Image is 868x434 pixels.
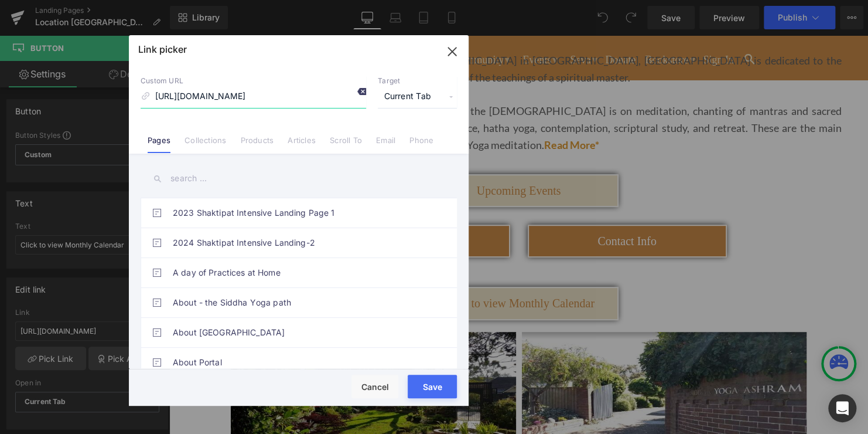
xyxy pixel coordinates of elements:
a: Upcoming Events [250,139,449,172]
span: Location Info [209,199,273,212]
a: Pages [148,135,170,153]
a: About Portal [173,348,430,377]
a: About - the Siddha Yoga path [173,288,430,317]
span: Contact Info [428,199,487,212]
a: 2023 Shaktipat Intensive Landing Page 1 [173,198,430,228]
input: search ... [141,165,457,192]
button: Save [408,375,457,398]
a: Click to view Monthly Calendar [250,252,449,284]
a: Products [240,135,274,153]
p: Target [378,76,457,86]
span: Click to view Monthly Calendar [274,262,425,274]
div: Open Intercom Messenger [828,394,856,422]
p: Link picker [138,43,187,55]
span: Upcoming Events [307,149,392,162]
div: The focus while in the [DEMOGRAPHIC_DATA] is on meditation, chanting of mantras and sacred texts,... [210,67,672,118]
span: Current Tab [378,86,457,108]
a: Contact Info [358,189,558,222]
p: Custom URL [141,76,366,86]
font: Read More* [375,103,430,116]
a: Location Info [142,189,341,222]
a: A day of Practices at Home [173,258,430,287]
a: Email [376,135,395,153]
a: Phone [409,135,433,153]
div: The [DEMOGRAPHIC_DATA] in [GEOGRAPHIC_DATA], [GEOGRAPHIC_DATA] is dedicated to the study and prac... [210,17,672,51]
a: Scroll To [330,135,362,153]
a: About [GEOGRAPHIC_DATA] [173,318,430,347]
button: Cancel [351,375,398,398]
img: Outside View of Sydney Ashram Garden [61,297,347,426]
img: Outside View of Sydney Ashram Main Entry [15,20,180,126]
a: Articles [288,135,316,153]
input: https://gempages.net [141,86,366,108]
img: Sydney Ashram Main Building Entrance and Sign [353,297,638,426]
a: Collections [184,135,226,153]
a: 2024 Shaktipat Intensive Landing-2 [173,228,430,257]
